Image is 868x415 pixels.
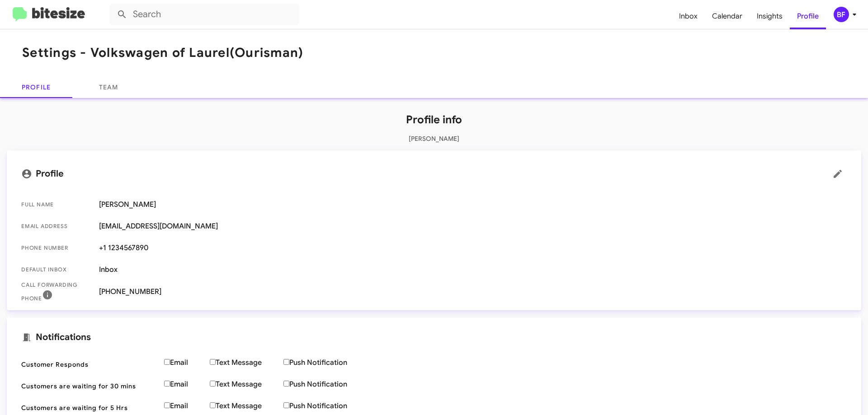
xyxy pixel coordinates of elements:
h1: Profile info [7,112,861,127]
label: Push Notification [283,358,369,367]
mat-card-title: Profile [21,165,847,183]
h1: Settings - Volkswagen of Laurel [22,46,303,60]
input: Push Notification [283,381,289,387]
a: Insights [750,3,790,29]
span: Call Forwarding Phone [21,280,92,303]
span: Inbox [99,265,847,274]
input: Text Message [210,359,216,365]
input: Email [164,359,170,365]
button: BF [826,7,858,22]
input: Email [164,381,170,387]
input: Search [109,4,299,25]
mat-card-title: Notifications [21,332,847,343]
span: Full Name [21,200,92,209]
span: Customers are waiting for 30 mins [21,382,157,391]
label: Push Notification [283,401,369,410]
span: Customers are waiting for 5 Hrs [21,403,157,412]
span: +1 1234567890 [99,243,847,252]
label: Push Notification [283,380,369,389]
input: Push Notification [283,402,289,408]
input: Text Message [210,381,216,387]
a: Profile [790,3,826,29]
a: Team [72,76,145,98]
span: Customer Responds [21,360,157,369]
label: Email [164,380,210,389]
a: Calendar [705,3,750,29]
input: Text Message [210,402,216,408]
label: Text Message [210,401,283,410]
label: Text Message [210,380,283,389]
span: Default Inbox [21,265,92,274]
p: [PERSON_NAME] [7,134,861,143]
div: BF [834,7,849,22]
span: (Ourisman) [230,45,304,61]
span: [PERSON_NAME] [99,200,847,209]
label: Email [164,358,210,367]
input: Push Notification [283,359,289,365]
a: Inbox [672,3,705,29]
span: [EMAIL_ADDRESS][DOMAIN_NAME] [99,222,847,231]
input: Email [164,402,170,408]
span: [PHONE_NUMBER] [99,287,847,296]
span: Phone number [21,243,92,252]
label: Text Message [210,358,283,367]
span: Email Address [21,222,92,231]
label: Email [164,401,210,410]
